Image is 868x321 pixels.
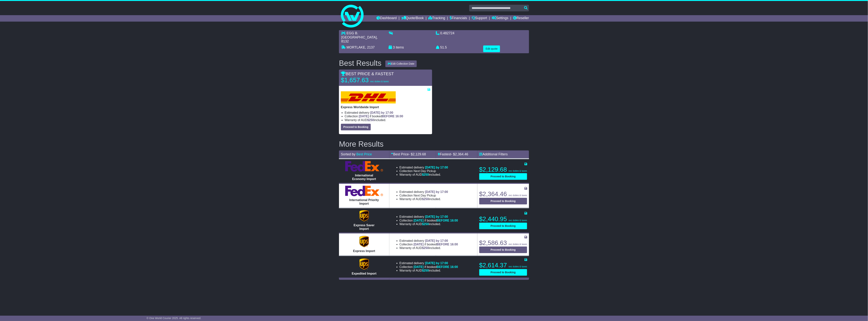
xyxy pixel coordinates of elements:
[429,15,445,22] a: Tracking
[414,194,436,197] span: Next Day Pickup
[341,124,371,130] button: Proceed to Booking
[359,115,403,118] span: if booked
[424,197,429,201] span: 250
[414,219,424,222] span: [DATE]
[413,152,426,156] span: 2,129.68
[425,166,448,169] span: [DATE] by 17:00
[479,269,527,276] button: Proceed to Booking
[345,161,383,172] img: FedEx Express: International Economy Import
[513,15,529,22] a: Reseller
[414,243,458,246] span: if booked
[409,152,426,156] span: - $
[451,152,468,156] span: - $
[425,261,448,265] span: [DATE] by 17:00
[354,224,375,230] span: Express Saver Import
[337,59,383,67] div: Best Results
[341,35,378,43] span: , 8132
[455,152,468,156] span: 2,364.46
[425,239,448,242] span: [DATE] by 17:00
[450,243,458,246] span: 16:00
[437,265,450,269] span: BEFORE
[347,45,365,49] span: MORTLAKE
[400,215,458,218] li: Estimated delivery
[369,118,374,122] span: 250
[400,169,448,173] li: Collection
[479,173,527,180] button: Proceed to Booking
[393,45,395,49] span: 3
[414,219,458,222] span: if booked
[400,269,458,272] li: Warranty of AUD included.
[479,198,527,204] button: Proceed to Booking
[401,15,424,22] a: Quote/Book
[450,219,458,222] span: 16:00
[352,174,376,181] span: International Economy Import
[509,170,527,172] span: exc duties & taxes
[385,60,417,67] button: Edit Collection Date
[341,71,394,76] span: BEST PRICE & FASTEST
[437,219,450,222] span: BEFORE
[479,247,527,253] button: Proceed to Booking
[440,45,447,49] span: 51.5
[479,223,527,229] button: Proceed to Booking
[422,246,429,250] span: $
[440,31,454,35] span: 0.482724
[479,261,527,269] p: $2,614.37
[400,265,458,269] li: Collection
[359,115,369,118] span: [DATE]
[479,166,527,173] p: $2,129.68
[345,111,430,114] li: Estimated delivery
[422,222,429,226] span: $
[424,246,429,250] span: 250
[483,45,500,52] button: Edit quote
[472,15,487,22] a: Support
[376,15,397,22] a: Dashboard
[345,186,383,196] img: FedEx Express: International Priority Import
[422,197,429,201] span: $
[395,115,403,118] span: 16:00
[425,215,448,218] span: [DATE] by 17:00
[341,76,389,84] p: $1,657.63
[400,246,458,250] li: Warranty of AUD included.
[479,190,527,198] p: $2,364.46
[391,152,426,156] a: Best Price- $2,129.68
[422,173,429,176] span: $
[509,194,527,197] span: exc duties & taxes
[509,243,527,246] span: exc duties & taxes
[339,140,529,148] h2: More Results
[356,152,372,156] a: Best Price
[400,243,458,246] li: Collection
[353,249,375,253] span: Express Import
[424,173,429,176] span: 250
[365,45,375,49] span: , 2137
[438,152,468,156] a: Fastest- $2,364.46
[400,261,458,265] li: Estimated delivery
[492,15,508,22] a: Settings
[400,222,458,226] li: Warranty of AUD included.
[400,219,458,222] li: Collection
[370,111,393,114] span: [DATE] by 17:00
[341,91,396,103] img: DHL: Express Worldwide Import
[414,265,424,269] span: [DATE]
[352,272,376,275] span: Expedited Import
[400,173,448,176] li: Warranty of AUD included.
[479,215,527,223] p: $2,440.95
[414,169,436,173] span: Next Day Pickup
[400,190,448,194] li: Estimated delivery
[367,118,374,122] span: $
[400,166,448,169] li: Estimated delivery
[479,239,527,247] p: $2,586.63
[414,243,424,246] span: [DATE]
[400,239,458,243] li: Estimated delivery
[425,190,448,193] span: [DATE] by 17:00
[450,265,458,269] span: 16:00
[345,118,430,122] li: Warranty of AUD included.
[370,80,389,83] span: exc duties & taxes
[509,219,527,222] span: exc duties & taxes
[341,105,430,109] p: Express Worldwide Import
[341,31,377,39] span: EGG B. [GEOGRAPHIC_DATA]
[341,152,355,156] span: Sorted by
[345,114,430,118] li: Collection
[437,243,450,246] span: BEFORE
[479,152,508,156] a: Additional Filters
[400,197,448,201] li: Warranty of AUD included.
